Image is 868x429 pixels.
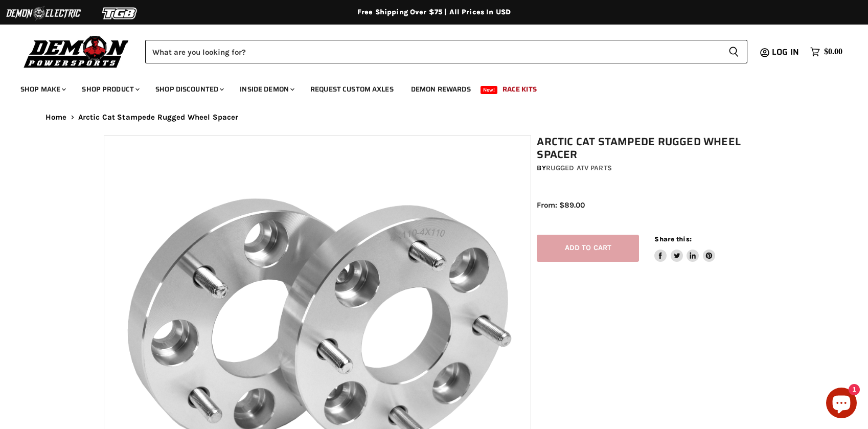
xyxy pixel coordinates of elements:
[5,4,82,23] img: Demon Electric Logo 2
[720,40,747,63] button: Search
[20,33,132,70] img: Demon Powersports
[824,47,842,57] span: $0.00
[767,48,805,57] a: Log in
[654,235,715,262] aside: Share this:
[74,79,146,100] a: Shop Product
[45,113,67,122] a: Home
[654,235,691,243] span: Share this:
[772,46,799,58] span: Log in
[537,136,770,161] h1: Arctic Cat Stampede Rugged Wheel Spacer
[25,113,843,122] nav: Breadcrumbs
[13,79,72,100] a: Shop Make
[82,4,158,23] img: TGB Logo 2
[546,164,612,172] a: Rugged ATV Parts
[537,163,770,174] div: by
[823,388,860,421] inbox-online-store-chat: Shopify online store chat
[148,79,230,100] a: Shop Discounted
[805,44,848,59] a: $0.00
[145,40,747,63] form: Product
[303,79,401,100] a: Request Custom Axles
[481,86,498,94] span: New!
[13,75,840,100] ul: Main menu
[232,79,301,100] a: Inside Demon
[145,40,720,63] input: Search
[495,79,544,100] a: Race Kits
[403,79,478,100] a: Demon Rewards
[25,8,843,17] div: Free Shipping Over $75 | All Prices In USD
[78,113,239,122] span: Arctic Cat Stampede Rugged Wheel Spacer
[537,200,585,210] span: From: $89.00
